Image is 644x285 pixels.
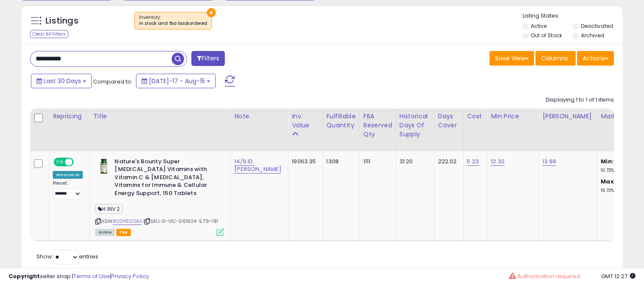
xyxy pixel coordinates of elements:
[31,74,92,88] button: Last 30 Days
[531,22,547,30] label: Active
[491,157,505,166] a: 12.30
[54,158,65,165] span: ON
[139,14,207,27] span: Inventory :
[143,218,218,225] span: | SKU: G-VIC-061924-5.79-181
[53,180,83,200] div: Preset:
[53,112,86,121] div: Repricing
[399,112,431,139] div: Historical Days Of Supply
[517,272,580,280] span: Authorization required
[531,32,562,39] label: Out of Stock
[491,112,535,121] div: Min Price
[95,229,115,236] span: All listings currently available for purchase on Amazon
[546,96,614,104] div: Displaying 1 to 1 of 1 items
[535,51,576,66] button: Columns
[438,158,457,165] div: 222.02
[467,157,479,166] a: 5.23
[399,158,428,165] div: 31.20
[95,158,112,175] img: 41Al6x+mTKL._SL40_.jpg
[614,157,629,166] a: 25.24
[139,21,207,27] div: in stock and fba backordered
[467,112,484,121] div: Cost
[113,218,142,225] a: B0014D2GEK
[490,51,534,66] button: Save View
[53,171,83,179] div: Amazon AI
[9,273,149,281] div: seller snap | |
[541,54,568,63] span: Columns
[581,22,613,30] label: Deactivated
[73,158,86,165] span: OFF
[111,272,149,280] a: Privacy Policy
[115,158,219,200] b: Nature's Bounty Super [MEDICAL_DATA] Vitamins with Vitamin C & [MEDICAL_DATA], Vitamins for Immun...
[292,158,316,165] div: 19063.35
[95,204,122,214] span: H.INV.2
[363,158,389,165] div: 1111
[601,157,614,165] b: Min:
[36,252,98,261] span: Show: entries
[234,112,284,121] div: Note
[30,30,68,38] div: Clear All Filters
[601,272,635,280] span: 2025-09-15 12:27 GMT
[93,78,133,86] span: Compared to:
[234,157,281,174] a: 14/9 ID: [PERSON_NAME]
[95,158,224,235] div: ASIN:
[581,32,604,39] label: Archived
[523,12,623,20] p: Listing States:
[438,112,460,130] div: Days Cover
[363,112,392,139] div: FBA Reserved Qty
[327,158,353,165] div: 1308
[9,272,40,280] strong: Copyright
[116,229,131,236] span: FBA
[73,272,110,280] a: Terms of Use
[45,15,79,27] h5: Listings
[149,77,205,85] span: [DATE]-17 - Aug-15
[136,74,216,88] button: [DATE]-17 - Aug-15
[577,51,614,66] button: Actions
[542,112,593,121] div: [PERSON_NAME]
[542,157,556,166] a: 13.99
[327,112,356,130] div: Fulfillable Quantity
[601,177,616,186] b: Max:
[93,112,227,121] div: Title
[44,77,81,85] span: Last 30 Days
[207,8,216,17] button: ×
[191,51,225,66] button: Filters
[292,112,319,130] div: Inv. value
